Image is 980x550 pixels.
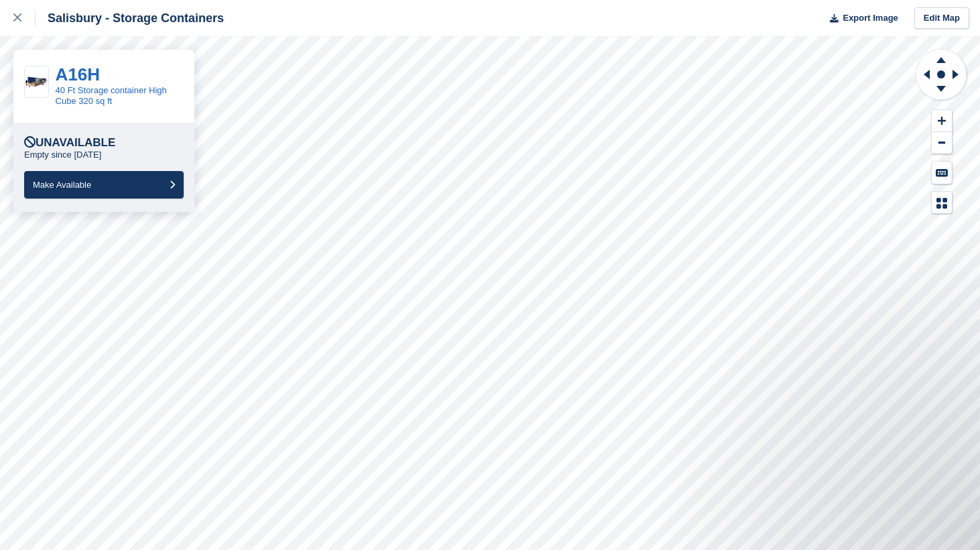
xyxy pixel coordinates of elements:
[36,10,224,26] div: Salisbury - Storage Containers
[56,85,167,106] a: 40 Ft Storage container High Cube 320 sq ft
[33,180,91,190] span: Make Available
[56,64,100,85] a: A16H
[932,110,952,132] button: Zoom In
[932,132,952,154] button: Zoom Out
[24,136,115,150] div: Unavailable
[24,171,184,199] button: Make Available
[932,162,952,184] button: Keyboard Shortcuts
[914,7,969,30] a: Edit Map
[932,192,952,214] button: Map Legend
[843,11,898,25] span: Export Image
[24,150,101,160] p: Empty since [DATE]
[25,73,48,91] img: 40-ft-HC-container.jpg
[822,7,898,30] button: Export Image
